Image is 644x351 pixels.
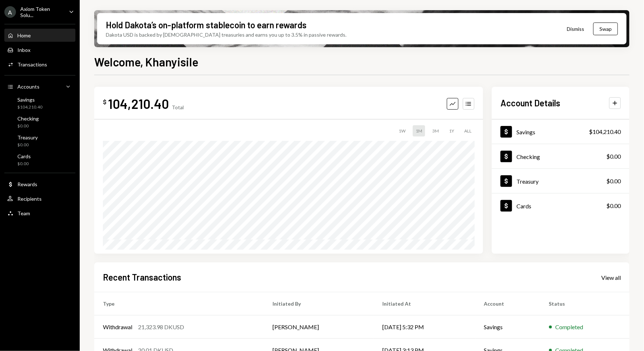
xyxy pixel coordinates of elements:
div: $0.00 [606,177,621,185]
div: Treasury [516,178,539,185]
a: Cards$0.00 [492,193,630,218]
div: Savings [17,97,42,103]
div: $104,210.40 [589,127,621,136]
div: $0.00 [606,201,621,210]
div: $0.00 [17,142,38,148]
div: $0.00 [17,161,31,167]
button: Swap [593,23,618,35]
a: Inbox [4,43,75,56]
div: Savings [516,128,535,135]
div: Checking [17,115,39,122]
a: Transactions [4,58,75,71]
td: [PERSON_NAME] [264,315,374,339]
h2: Recent Transactions [103,271,181,283]
div: 3M [429,125,442,136]
a: Cards$0.00 [4,151,75,168]
th: Account [475,292,540,315]
div: Accounts [17,83,40,90]
div: Home [17,32,31,38]
a: Treasury$0.00 [492,169,630,193]
div: Transactions [17,61,47,68]
button: Dismiss [558,20,593,37]
div: Recipients [17,196,42,202]
a: Recipients [4,192,75,205]
a: Team [4,207,75,220]
div: Team [17,210,30,216]
div: Total [172,104,184,110]
th: Initiated By [264,292,374,315]
div: ALL [461,125,474,136]
div: 1M [413,125,425,136]
div: Dakota USD is backed by [DEMOGRAPHIC_DATA] treasuries and earns you up to 3.5% in passive rewards. [106,31,346,38]
div: Hold Dakota’s on-platform stablecoin to earn rewards [106,19,307,31]
div: 1W [396,125,408,136]
div: 1Y [446,125,457,136]
a: Savings$104,210.40 [492,119,630,144]
a: Checking$0.00 [4,113,75,131]
h2: Account Details [500,97,560,109]
a: View all [601,273,621,281]
a: Accounts [4,80,75,93]
div: $104,210.40 [17,104,42,110]
th: Initiated At [374,292,475,315]
div: View all [601,274,621,281]
div: Checking [516,153,540,160]
div: A [4,6,16,18]
td: Savings [475,315,540,339]
div: $0.00 [606,152,621,161]
div: Withdrawal [103,323,132,331]
div: Cards [17,153,31,159]
td: [DATE] 5:32 PM [374,315,475,339]
a: Checking$0.00 [492,144,630,168]
h1: Welcome, Khanyisile [94,54,198,69]
div: Inbox [17,47,30,53]
div: Treasury [17,134,38,140]
a: Home [4,29,75,42]
div: Rewards [17,181,37,187]
div: Cards [516,203,531,209]
div: 104,210.40 [108,95,169,112]
div: Completed [556,323,583,331]
div: Axiom Token Solu... [20,6,63,18]
a: Treasury$0.00 [4,132,75,150]
th: Status [540,292,630,315]
div: $0.00 [17,123,39,129]
a: Rewards [4,177,75,191]
th: Type [94,292,264,315]
div: 21,323.98 DKUSD [138,323,184,331]
div: $ [103,98,107,106]
a: Savings$104,210.40 [4,94,75,112]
